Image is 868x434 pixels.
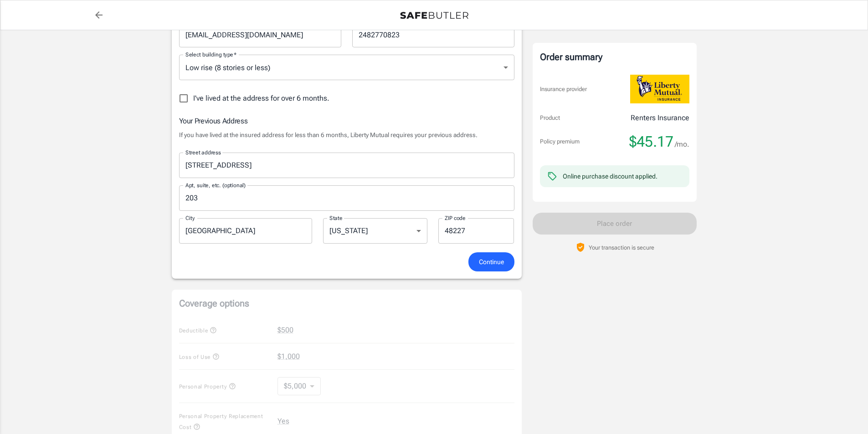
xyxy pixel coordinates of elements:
[329,214,343,222] label: State
[630,75,689,103] img: Liberty Mutual
[185,214,195,222] label: City
[193,93,329,104] span: I've lived at the address for over 6 months.
[185,148,221,156] label: Street address
[468,252,514,272] button: Continue
[400,12,468,19] img: Back to quotes
[179,55,514,80] div: Low rise (8 stories or less)
[90,6,108,24] a: back to quotes
[629,133,673,151] span: $45.17
[179,22,341,47] input: Enter email
[445,214,466,222] label: ZIP code
[631,112,689,123] p: Renters Insurance
[352,22,514,47] input: Enter number
[540,50,689,64] div: Order summary
[540,85,587,94] p: Insurance provider
[179,130,514,139] p: If you have lived at the insured address for less than 6 months, Liberty Mutual requires your pre...
[675,138,689,151] span: /mo.
[540,113,560,123] p: Product
[589,243,654,252] p: Your transaction is secure
[540,137,580,146] p: Policy premium
[185,51,236,58] label: Select building type
[185,181,246,189] label: Apt, suite, etc. (optional)
[179,115,514,127] h6: Your Previous Address
[563,172,657,181] div: Online purchase discount applied.
[479,256,504,268] span: Continue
